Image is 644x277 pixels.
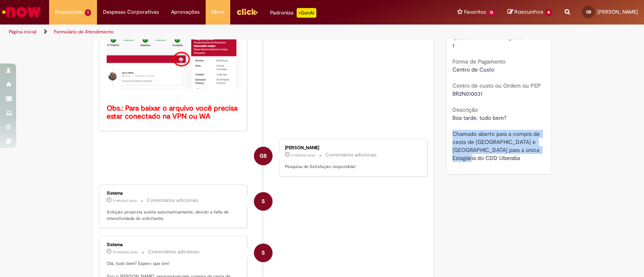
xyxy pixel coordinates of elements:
ul: Trilhas de página [6,25,423,39]
span: Boa tarde, tudo bem? Chamado aberto para a compra de cesta de [GEOGRAPHIC_DATA] e [GEOGRAPHIC_DAT... [452,114,541,162]
div: Sistema [107,242,241,247]
span: Requisições [55,8,83,16]
span: GB [260,146,267,166]
span: 12 [488,9,496,16]
img: click_logo_yellow_360x200.png [236,6,258,18]
div: [PERSON_NAME] [285,146,419,150]
time: 10/11/2024 22:06:19 [113,250,138,254]
b: Forma de Pagamento [452,58,506,65]
small: Comentários adicionais [325,152,377,158]
span: 9 mês(es) atrás [291,153,315,158]
b: Obs.: Para baixar o arquivo você precisa estar conectado na VPN ou WA [107,104,239,121]
span: S [262,192,265,211]
p: Pesquisa de Satisfação respondida! [285,164,419,170]
div: Sistema [107,191,241,196]
span: Rascunhos [514,8,543,16]
div: Gabriela Marques Bortolotto [254,147,272,165]
small: Comentários adicionais [148,248,200,255]
span: Centro de Custo [452,66,494,73]
span: Despesas Corporativas [103,8,159,16]
span: 9 mês(es) atrás [113,198,137,203]
b: Descrição [452,106,478,113]
span: 1 [85,9,91,16]
div: System [254,244,272,262]
span: GB [586,9,591,14]
span: BR2N010031 [452,90,483,97]
b: Quantidade de kit congelado [452,34,525,41]
div: Padroniza [270,8,316,18]
time: 21/11/2024 15:00:43 [113,198,137,203]
img: x_mdbda_azure_blob.picture2.png [107,28,241,89]
b: Centro de custo ou Ordem ou PEP [452,82,541,89]
a: Formulário de Atendimento [54,29,114,35]
p: Solução proposta aceita automaticamente, devido a falta de interatividade do solicitante. [107,209,241,222]
img: ServiceNow [1,4,42,20]
small: Comentários adicionais [147,197,198,204]
span: More [212,8,224,16]
span: Favoritos [464,8,486,16]
span: [PERSON_NAME] [597,8,638,15]
span: 1 [452,42,454,49]
p: +GenAi [297,8,316,18]
span: 10 mês(es) atrás [113,250,138,254]
span: Aprovações [171,8,200,16]
a: Rascunhos [508,8,553,16]
span: 4 [545,9,553,16]
a: Página inicial [9,29,37,35]
span: S [262,243,265,263]
time: 06/12/2024 10:05:21 [291,153,315,158]
div: System [254,192,272,211]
